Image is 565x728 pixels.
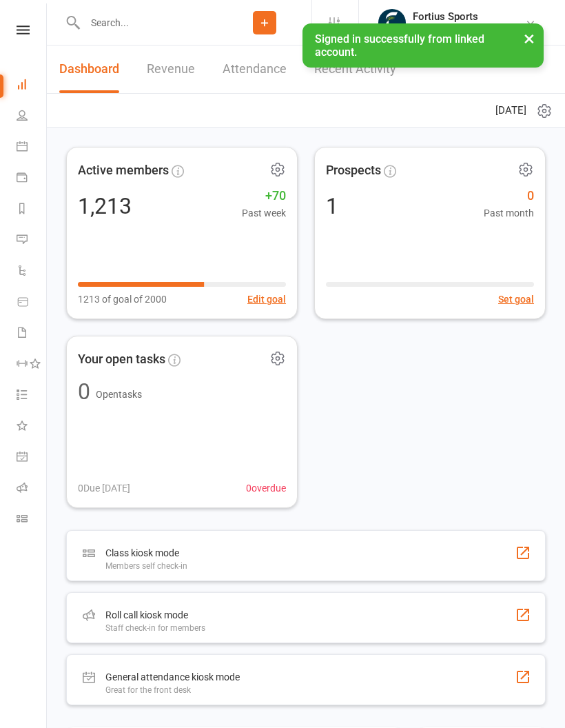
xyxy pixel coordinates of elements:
[247,292,286,307] button: Edit goal
[495,102,526,119] span: [DATE]
[17,412,48,443] a: What's New
[105,607,205,623] div: Roll call kiosk mode
[17,443,48,474] a: General attendance kiosk mode
[17,70,48,101] a: Dashboard
[246,481,286,496] span: 0 overdue
[413,23,506,35] div: [GEOGRAPHIC_DATA]
[17,132,48,163] a: Calendar
[17,505,48,536] a: Class kiosk mode
[78,161,169,181] span: Active members
[17,194,48,225] a: Reports
[17,287,48,318] a: Product Sales
[484,205,534,221] span: Past month
[96,389,142,400] span: Open tasks
[78,292,167,307] span: 1213 of goal of 2000
[78,195,132,217] div: 1,213
[17,163,48,194] a: Payments
[105,561,187,571] div: Members self check-in
[242,205,286,221] span: Past week
[484,186,534,206] span: 0
[78,481,130,496] span: 0 Due [DATE]
[17,474,48,505] a: Roll call kiosk mode
[78,350,165,370] span: Your open tasks
[326,195,338,217] div: 1
[315,32,484,59] span: Signed in successfully from linked account.
[413,10,506,23] div: Fortius Sports
[517,23,542,53] button: ×
[105,545,187,561] div: Class kiosk mode
[17,101,48,132] a: People
[105,623,205,633] div: Staff check-in for members
[242,186,286,206] span: +70
[105,669,240,685] div: General attendance kiosk mode
[78,381,90,403] div: 0
[81,13,218,32] input: Search...
[498,292,534,307] button: Set goal
[105,685,240,695] div: Great for the front desk
[326,161,381,181] span: Prospects
[378,9,406,37] img: thumb_image1743802567.png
